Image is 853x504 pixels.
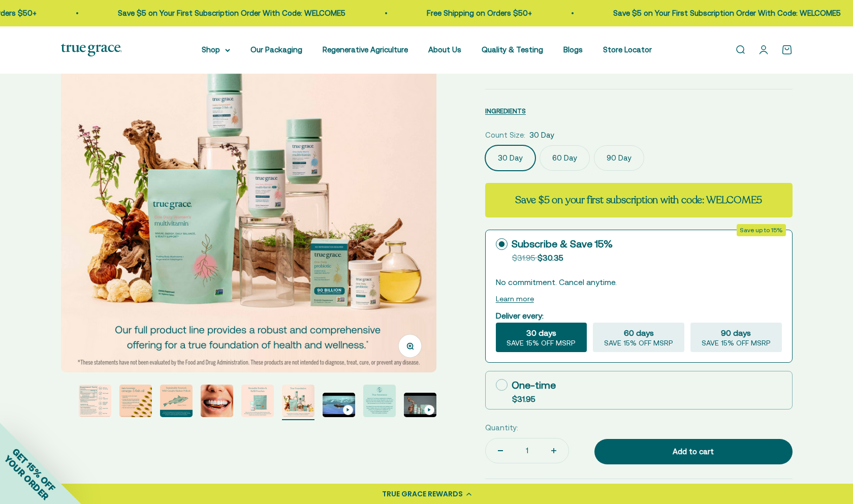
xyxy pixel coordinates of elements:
img: Every lot of True Grace supplements undergoes extensive third-party testing. Regulation says we d... [363,385,396,417]
button: Add to cart [594,439,793,464]
button: Go to item 10 [323,393,355,420]
span: 30 Day [529,129,554,141]
div: TRUE GRACE REWARDS [382,489,463,499]
button: Go to item 11 [363,385,396,420]
p: Save $5 on Your First Subscription Order With Code: WELCOME5 [581,7,809,19]
img: Our fish oil is traceable back to the specific fishery it came form, so you can check that it mee... [160,385,193,417]
button: Go to item 9 [282,385,314,420]
button: Go to item 7 [201,385,233,420]
button: Go to item 6 [160,385,193,420]
a: Blogs [563,45,583,54]
img: When you opt for our refill pouches instead of buying a whole new bottle every time you buy suppl... [241,385,274,417]
strong: Save $5 on your first subscription with code: WELCOME5 [515,193,762,207]
a: Quality & Testing [482,45,543,54]
a: Regenerative Agriculture [323,45,408,54]
a: Our Packaging [250,45,302,54]
button: Decrease quantity [486,438,515,463]
button: Go to item 5 [119,385,152,420]
p: Save $5 on Your First Subscription Order With Code: WELCOME5 [86,7,313,19]
legend: Count Size: [485,129,525,141]
button: Increase quantity [539,438,568,463]
img: We source our fish oil from Alaskan Pollock that have been freshly caught for human consumption i... [79,385,111,417]
label: Quantity: [485,422,518,434]
img: Alaskan Pollock live a short life and do not bio-accumulate heavy metals and toxins the way older... [201,385,233,417]
div: Add to cart [615,446,772,458]
img: Our full product line provides a robust and comprehensive offering for a true foundation of healt... [282,385,314,417]
span: INGREDIENTS [485,107,526,115]
span: YOUR ORDER [2,453,51,502]
a: About Us [428,45,461,54]
span: GET 15% OFF [10,446,57,493]
a: Free Shipping on Orders $50+ [395,9,500,17]
button: INGREDIENTS [485,105,526,117]
img: - Sustainably sourced, wild-caught Alaskan fish - Provides 1400 mg of the essential fatty Acids E... [119,385,152,417]
button: Go to item 12 [404,393,436,420]
button: Go to item 8 [241,385,274,420]
summary: Shop [202,44,230,56]
a: Store Locator [603,45,652,54]
button: Go to item 4 [79,385,111,420]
